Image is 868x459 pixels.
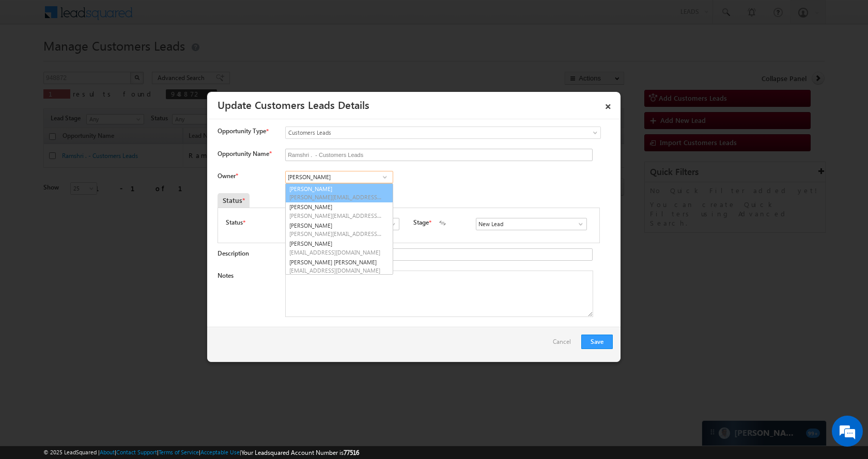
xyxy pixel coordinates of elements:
[286,202,393,220] a: [PERSON_NAME]
[218,172,238,180] label: Owner
[116,449,157,455] a: Contact Support
[384,219,397,229] a: Show All Items
[286,257,393,276] a: [PERSON_NAME] [PERSON_NAME]
[159,449,199,455] a: Terms of Service
[200,449,240,455] a: Acceptable Use
[218,193,250,208] div: Status
[13,96,189,309] textarea: Type your message and hit 'Enter'
[289,212,382,219] span: [PERSON_NAME][EMAIL_ADDRESS][PERSON_NAME][DOMAIN_NAME]
[54,54,174,68] div: Chat with us now
[286,239,393,257] a: [PERSON_NAME]
[285,126,601,139] a: Customers Leads
[285,183,393,203] a: [PERSON_NAME]
[18,54,43,68] img: d_60004797649_company_0_60004797649
[241,449,359,456] span: Your Leadsquared Account Number is
[289,230,382,238] span: [PERSON_NAME][EMAIL_ADDRESS][DOMAIN_NAME]
[226,218,243,227] label: Status
[100,449,115,455] a: About
[218,272,234,279] label: Notes
[378,172,391,182] a: Show All Items
[581,335,613,349] button: Save
[169,5,194,30] div: Minimize live chat window
[218,126,266,136] span: Opportunity Type
[218,150,271,157] label: Opportunity Name
[286,128,559,137] span: Customers Leads
[289,193,382,201] span: [PERSON_NAME][EMAIL_ADDRESS][PERSON_NAME][DOMAIN_NAME]
[476,218,587,230] input: Type to Search
[571,219,584,229] a: Show All Items
[289,266,382,274] span: [EMAIL_ADDRESS][DOMAIN_NAME]
[286,220,393,239] a: [PERSON_NAME]
[43,448,359,457] span: © 2025 LeadSquared | | | | |
[285,171,393,183] input: Type to Search
[289,248,382,256] span: [EMAIL_ADDRESS][DOMAIN_NAME]
[599,96,617,114] a: ×
[218,97,369,112] a: Update Customers Leads Details
[553,335,576,354] a: Cancel
[218,249,249,257] label: Description
[344,449,359,456] span: 77516
[141,318,188,332] em: Start Chat
[413,218,429,227] label: Stage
